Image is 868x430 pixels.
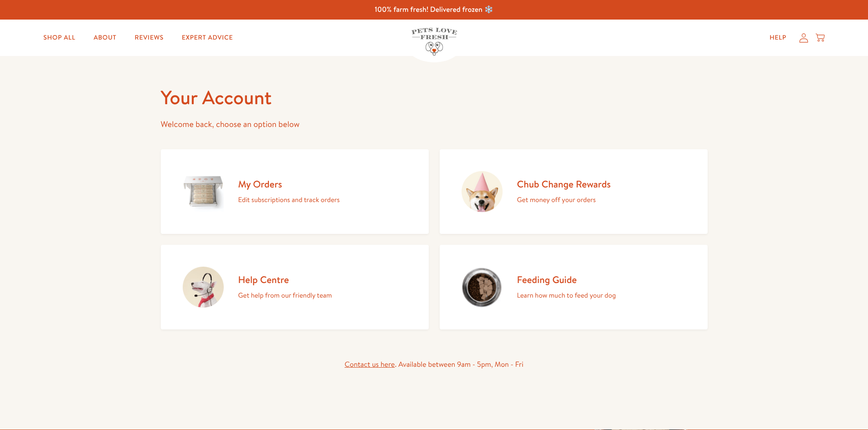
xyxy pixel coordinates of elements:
[161,85,708,110] h1: Your Account
[517,194,611,206] p: Get money off your orders
[762,29,794,47] a: Help
[161,359,708,371] div: . Available between 9am - 5pm, Mon - Fri
[238,178,340,190] h2: My Orders
[161,245,429,329] a: Help Centre Get help from our friendly team
[517,178,611,190] h2: Chub Change Rewards
[128,29,171,47] a: Reviews
[344,359,395,369] a: Contact us here
[36,29,82,47] a: Shop All
[161,117,708,132] p: Welcome back, choose an option below
[517,289,616,301] p: Learn how much to feed your dog
[238,273,332,286] h2: Help Centre
[411,28,457,56] img: Pets Love Fresh
[517,273,616,286] h2: Feeding Guide
[440,245,708,329] a: Feeding Guide Learn how much to feed your dog
[161,149,429,234] a: My Orders Edit subscriptions and track orders
[238,194,340,206] p: Edit subscriptions and track orders
[440,149,708,234] a: Chub Change Rewards Get money off your orders
[238,289,332,301] p: Get help from our friendly team
[175,29,240,47] a: Expert Advice
[86,29,123,47] a: About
